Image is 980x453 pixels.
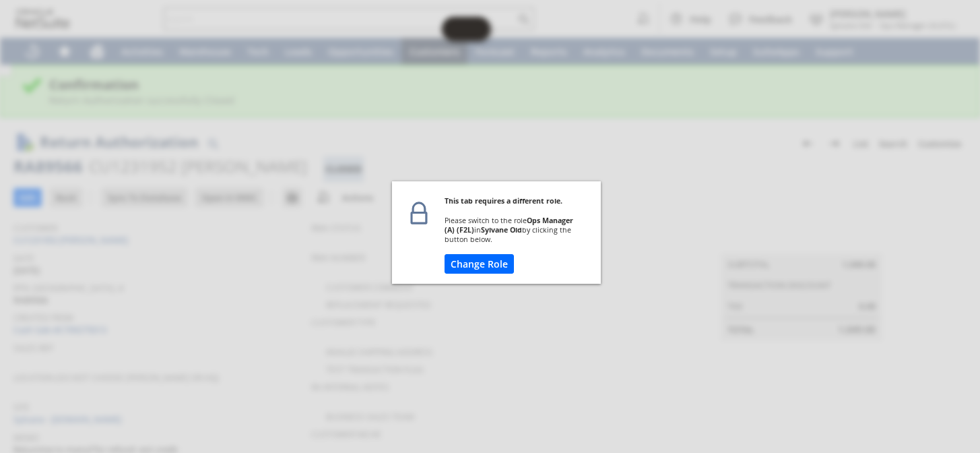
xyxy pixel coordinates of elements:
span: Please switch to the role in by clicking the button below. [445,216,573,244]
button: Change Role [445,254,514,274]
span: Oracle Guided Learning Widget. To move around, please hold and drag [466,17,490,41]
b: This tab requires a different role. [445,196,562,206]
b: Ops Manager (A) (F2L) [445,216,573,235]
b: Sylvane Old [481,225,522,235]
iframe: Click here to launch Oracle Guided Learning Help Panel [442,17,490,41]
